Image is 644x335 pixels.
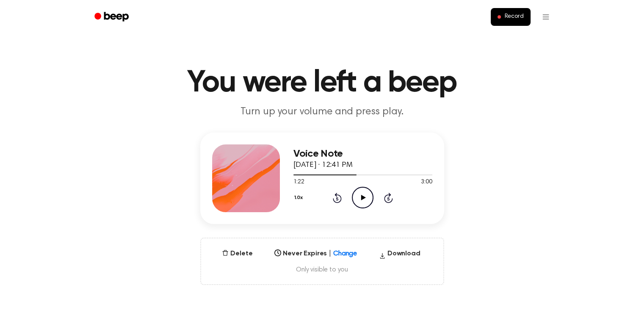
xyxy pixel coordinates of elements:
p: Turn up your volume and press play. [160,105,485,119]
span: [DATE] · 12:41 PM [293,161,353,169]
span: 1:22 [293,178,304,187]
button: 1.0x [293,191,306,205]
span: Only visible to you [211,266,433,274]
button: Delete [218,249,256,259]
span: Record [504,13,523,21]
h3: Voice Note [293,148,432,160]
button: Record [491,8,530,26]
a: Beep [88,9,136,25]
button: Download [376,249,424,262]
h1: You were left a beep [105,68,539,98]
span: 3:00 [421,178,432,187]
button: Open menu [536,7,556,27]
